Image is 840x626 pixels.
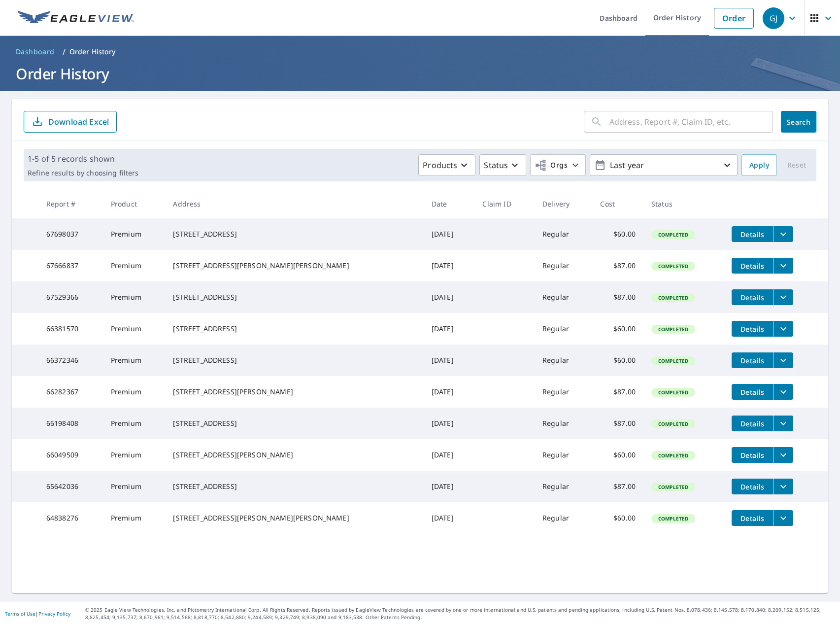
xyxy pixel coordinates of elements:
[103,281,166,313] td: Premium
[535,281,592,313] td: Regular
[173,482,415,491] div: [STREET_ADDRESS]
[592,376,643,408] td: $87.00
[173,292,415,302] div: [STREET_ADDRESS]
[592,313,643,345] td: $60.00
[609,108,773,136] input: Address, Report #, Claim ID, etc.
[5,611,70,617] p: |
[763,7,784,29] div: GJ
[484,159,508,171] p: Status
[418,154,475,176] button: Products
[535,313,592,345] td: Regular
[592,471,643,502] td: $87.00
[732,447,773,463] button: detailsBtn-66049509
[773,258,793,274] button: filesDropdownBtn-67666837
[773,447,793,463] button: filesDropdownBtn-66049509
[38,345,103,376] td: 66372346
[738,451,767,460] span: Details
[652,389,694,396] span: Completed
[738,293,767,302] span: Details
[63,46,66,58] li: /
[773,384,793,400] button: filesDropdownBtn-66282367
[424,218,475,250] td: [DATE]
[38,439,103,471] td: 66049509
[732,226,773,242] button: detailsBtn-67698037
[773,321,793,337] button: filesDropdownBtn-66381570
[479,154,526,176] button: Status
[773,479,793,494] button: filesDropdownBtn-65642036
[530,154,586,176] button: Orgs
[423,159,457,171] p: Products
[535,408,592,439] td: Regular
[732,289,773,305] button: detailsBtn-67529366
[173,450,415,460] div: [STREET_ADDRESS][PERSON_NAME]
[424,250,475,281] td: [DATE]
[424,408,475,439] td: [DATE]
[474,189,535,218] th: Claim ID
[732,352,773,368] button: detailsBtn-66372346
[103,376,166,408] td: Premium
[773,510,793,526] button: filesDropdownBtn-64838276
[424,189,475,218] th: Date
[38,502,103,534] td: 64838276
[424,376,475,408] td: [DATE]
[424,439,475,471] td: [DATE]
[592,502,643,534] td: $60.00
[103,502,166,534] td: Premium
[173,513,415,523] div: [STREET_ADDRESS][PERSON_NAME][PERSON_NAME]
[738,261,767,271] span: Details
[48,116,109,127] p: Download Excel
[12,64,828,84] h1: Order History
[103,313,166,345] td: Premium
[12,44,828,60] nav: breadcrumb
[165,189,423,218] th: Address
[38,471,103,502] td: 65642036
[535,189,592,218] th: Delivery
[69,47,116,57] p: Order History
[103,189,166,218] th: Product
[592,189,643,218] th: Cost
[12,44,59,60] a: Dashboard
[424,471,475,502] td: [DATE]
[18,11,134,26] img: EV Logo
[652,263,694,270] span: Completed
[16,47,55,57] span: Dashboard
[652,515,694,522] span: Completed
[38,610,70,617] a: Privacy Policy
[781,111,816,133] button: Search
[592,281,643,313] td: $87.00
[24,111,117,133] button: Download Excel
[103,218,166,250] td: Premium
[773,226,793,242] button: filesDropdownBtn-67698037
[592,345,643,376] td: $60.00
[592,250,643,281] td: $87.00
[773,416,793,431] button: filesDropdownBtn-66198408
[424,502,475,534] td: [DATE]
[38,218,103,250] td: 67698037
[28,153,138,165] p: 1-5 of 5 records shown
[738,230,767,239] span: Details
[103,408,166,439] td: Premium
[738,324,767,334] span: Details
[652,452,694,459] span: Completed
[535,218,592,250] td: Regular
[738,419,767,428] span: Details
[652,357,694,364] span: Completed
[738,482,767,491] span: Details
[535,471,592,502] td: Regular
[535,250,592,281] td: Regular
[85,606,835,621] p: © 2025 Eagle View Technologies, Inc. and Pictometry International Corp. All Rights Reserved. Repo...
[173,418,415,428] div: [STREET_ADDRESS]
[732,479,773,494] button: detailsBtn-65642036
[173,355,415,365] div: [STREET_ADDRESS]
[714,8,754,29] a: Order
[592,218,643,250] td: $60.00
[741,154,777,176] button: Apply
[732,384,773,400] button: detailsBtn-66282367
[732,510,773,526] button: detailsBtn-64838276
[592,439,643,471] td: $60.00
[535,502,592,534] td: Regular
[28,169,138,177] p: Refine results by choosing filters
[773,352,793,368] button: filesDropdownBtn-66372346
[535,376,592,408] td: Regular
[38,250,103,281] td: 67666837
